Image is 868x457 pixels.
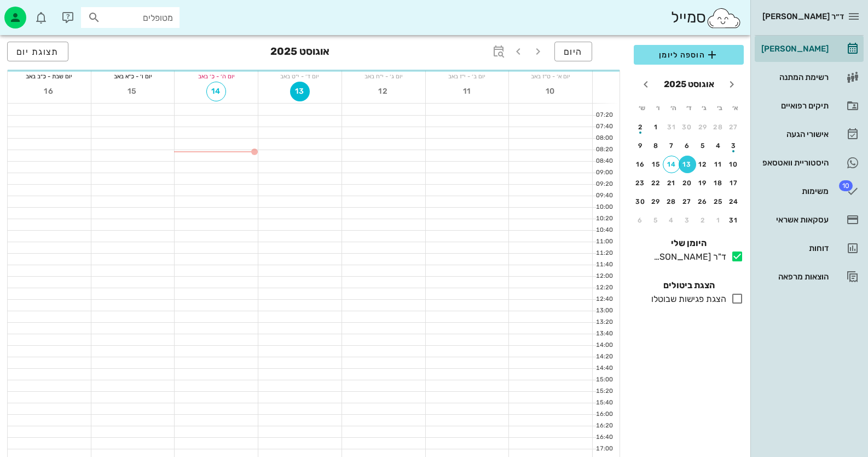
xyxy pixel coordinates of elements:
[694,216,711,224] div: 2
[694,212,711,229] button: 2
[710,212,727,229] button: 1
[374,82,394,101] button: 12
[457,82,477,101] button: 11
[647,123,665,131] div: 1
[632,123,649,131] div: 2
[593,134,615,143] div: 08:00
[593,180,615,189] div: 09:20
[593,226,615,235] div: 10:40
[663,193,680,210] button: 28
[725,174,743,192] button: 17
[755,121,864,147] a: אישורי הגעה
[663,198,680,205] div: 28
[725,142,743,150] div: 3
[564,47,583,57] span: היום
[593,214,615,224] div: 10:20
[634,45,744,65] button: הוספה ליומן
[679,198,696,205] div: 27
[679,137,696,155] button: 6
[593,433,615,442] div: 16:40
[207,87,225,96] span: 14
[206,82,226,101] button: 14
[725,212,743,229] button: 31
[710,179,727,187] div: 18
[593,237,615,247] div: 11:00
[593,375,615,385] div: 15:00
[593,341,615,350] div: 14:00
[290,87,310,96] span: 13
[679,216,696,224] div: 3
[541,87,560,96] span: 10
[755,93,864,119] a: תיקים רפואיים
[694,179,711,187] div: 19
[694,161,711,168] div: 12
[710,174,727,192] button: 18
[554,42,592,61] button: היום
[632,118,649,136] button: 2
[593,249,615,258] div: 11:20
[663,212,680,229] button: 4
[663,174,680,192] button: 21
[593,272,615,281] div: 12:00
[647,179,665,187] div: 22
[91,71,175,82] div: יום ו׳ - כ״א באב
[755,178,864,204] a: תגמשימות
[123,82,143,101] button: 15
[39,82,59,101] button: 16
[725,161,743,168] div: 10
[713,99,727,117] th: ב׳
[694,174,711,192] button: 19
[593,191,615,201] div: 09:40
[632,156,649,173] button: 16
[663,156,680,173] button: 14
[632,174,649,192] button: 23
[755,235,864,261] a: דוחות
[839,180,853,191] span: תג
[679,123,696,131] div: 30
[636,75,656,94] button: חודש הבא
[659,73,719,95] button: אוגוסט 2025
[593,283,615,293] div: 12:20
[725,193,743,210] button: 24
[679,193,696,210] button: 27
[632,161,649,168] div: 16
[679,156,696,173] button: 13
[663,216,680,224] div: 4
[710,123,727,131] div: 28
[679,212,696,229] button: 3
[593,306,615,316] div: 13:00
[663,118,680,136] button: 31
[647,198,665,205] div: 29
[725,198,743,205] div: 24
[593,295,615,304] div: 12:40
[697,99,711,117] th: ג׳
[457,87,477,96] span: 11
[647,212,665,229] button: 5
[632,179,649,187] div: 23
[649,250,726,264] div: ד"ר [PERSON_NAME]
[725,156,743,173] button: 10
[593,421,615,431] div: 16:20
[694,198,711,205] div: 26
[123,87,143,96] span: 15
[593,329,615,339] div: 13:40
[374,87,394,96] span: 12
[663,179,680,187] div: 21
[694,156,711,173] button: 12
[632,212,649,229] button: 6
[710,137,727,155] button: 4
[710,118,727,136] button: 28
[759,187,829,196] div: משימות
[706,7,742,29] img: SmileCloud logo
[593,168,615,178] div: 09:00
[755,64,864,90] a: רשימת המתנה
[634,237,744,250] h4: היומן שלי
[694,123,711,131] div: 29
[593,398,615,408] div: 15:40
[759,101,829,110] div: תיקים רפואיים
[725,216,743,224] div: 31
[290,82,310,101] button: 13
[725,137,743,155] button: 3
[541,82,560,101] button: 10
[725,118,743,136] button: 27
